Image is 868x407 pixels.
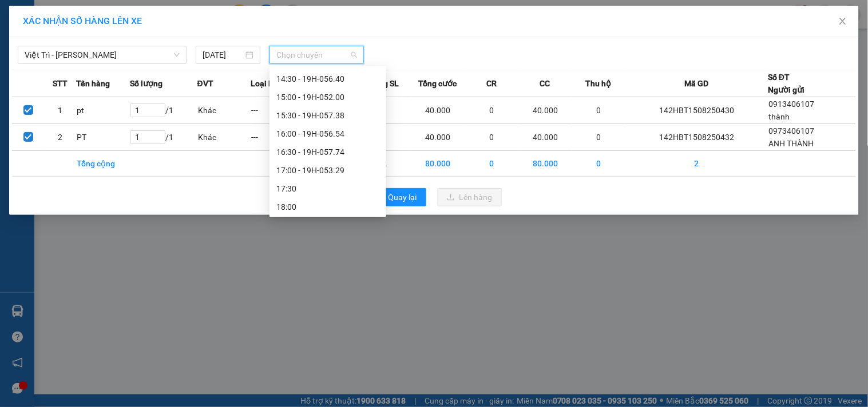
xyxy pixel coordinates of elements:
td: --- [251,97,304,124]
td: pt [76,97,130,124]
div: 16:30 - 19H-057.74 [276,146,379,158]
span: Loại hàng [251,77,287,90]
td: 0 [572,124,626,151]
div: 15:30 - 19H-057.38 [276,109,379,122]
span: Chọn chuyến [276,46,357,63]
b: Công ty TNHH Trọng Hiếu Phú Thọ - Nam Cường Limousine [139,13,447,45]
td: 0 [465,151,519,177]
td: 0 [572,97,626,124]
span: CC [540,77,550,90]
button: Close [827,6,859,38]
td: 40.000 [518,124,572,151]
td: 1 [44,97,76,124]
span: close [838,17,847,26]
button: rollbackQuay lại [367,188,426,206]
span: Thu hộ [586,77,612,90]
td: 0 [465,97,519,124]
td: 0 [465,124,519,151]
td: Khác [197,97,251,124]
td: 142HBT1508250430 [625,97,768,124]
td: / 1 [130,97,197,124]
span: Số lượng [130,77,162,90]
td: 142HBT1508250432 [625,124,768,151]
div: 15:00 - 19H-052.00 [276,91,379,103]
span: thành [768,112,790,121]
span: ANH THÀNH [768,139,814,148]
span: 0973406107 [768,126,814,135]
li: Số nhà [STREET_ADDRESS][PERSON_NAME] [107,48,478,62]
td: Khác [197,124,251,151]
td: 80.000 [411,151,465,177]
td: 80.000 [518,151,572,177]
span: CR [486,77,497,90]
li: Hotline: 1900400028 [107,62,478,77]
span: ĐVT [197,77,213,90]
td: 40.000 [411,97,465,124]
div: 17:30 [276,182,379,195]
td: 40.000 [411,124,465,151]
div: Số ĐT Người gửi [768,71,804,96]
td: 2 [44,124,76,151]
td: 2 [625,151,768,177]
div: 17:00 - 19H-053.29 [276,164,379,177]
input: 15/08/2025 [203,49,243,61]
span: 0913406107 [768,99,814,109]
span: XÁC NHẬN SỐ HÀNG LÊN XE [23,15,142,26]
span: Tổng cước [419,77,457,90]
span: Tên hàng [76,77,110,90]
td: 0 [572,151,626,177]
span: Việt Trì - Mạc Thái Tổ [25,46,180,63]
span: Quay lại [389,191,417,203]
div: 16:00 - 19H-056.54 [276,127,379,140]
div: 18:00 [276,201,379,213]
button: uploadLên hàng [438,188,502,206]
td: 40.000 [518,97,572,124]
span: Mã GD [684,77,708,90]
div: 14:30 - 19H-056.40 [276,73,379,85]
span: STT [53,77,68,90]
td: --- [251,124,304,151]
td: PT [76,124,130,151]
td: / 1 [130,124,197,151]
td: Tổng cộng [76,151,130,177]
